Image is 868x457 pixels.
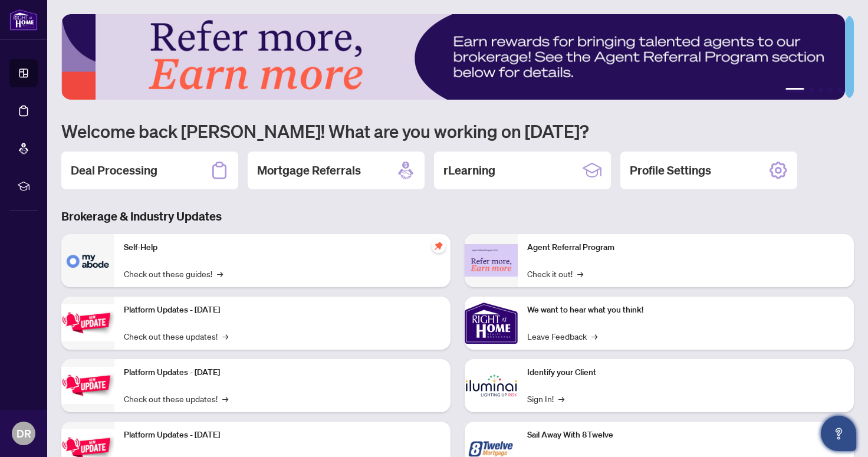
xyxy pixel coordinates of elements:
[61,14,845,100] img: Slide 0
[465,297,518,350] img: We want to hear what you think!
[821,416,856,451] button: Open asap
[591,330,597,343] span: →
[124,241,441,254] p: Self-Help
[9,9,38,31] img: logo
[527,241,844,254] p: Agent Referral Program
[61,304,114,341] img: Platform Updates - July 21, 2025
[577,267,583,280] span: →
[527,366,844,379] p: Identify your Client
[818,88,823,93] button: 3
[630,162,711,179] h2: Profile Settings
[61,208,854,225] h3: Brokerage & Industry Updates
[124,366,441,379] p: Platform Updates - [DATE]
[124,429,441,442] p: Platform Updates - [DATE]
[809,88,814,93] button: 2
[61,234,114,287] img: Self-Help
[222,330,228,343] span: →
[837,88,842,93] button: 5
[527,429,844,442] p: Sail Away With 8Twelve
[527,304,844,317] p: We want to hear what you think!
[828,88,833,93] button: 4
[222,392,228,405] span: →
[61,120,854,142] h1: Welcome back [PERSON_NAME]! What are you working on [DATE]?
[124,267,223,280] a: Check out these guides!→
[61,367,114,404] img: Platform Updates - July 8, 2025
[124,330,228,343] a: Check out these updates!→
[527,267,583,280] a: Check it out!→
[124,304,441,317] p: Platform Updates - [DATE]
[465,359,518,412] img: Identify your Client
[17,425,31,442] span: DR
[527,392,564,405] a: Sign In!→
[443,162,495,179] h2: rLearning
[217,267,223,280] span: →
[558,392,564,405] span: →
[785,88,804,93] button: 1
[465,244,518,277] img: Agent Referral Program
[527,330,597,343] a: Leave Feedback→
[71,162,157,179] h2: Deal Processing
[432,239,446,253] span: pushpin
[257,162,361,179] h2: Mortgage Referrals
[124,392,228,405] a: Check out these updates!→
